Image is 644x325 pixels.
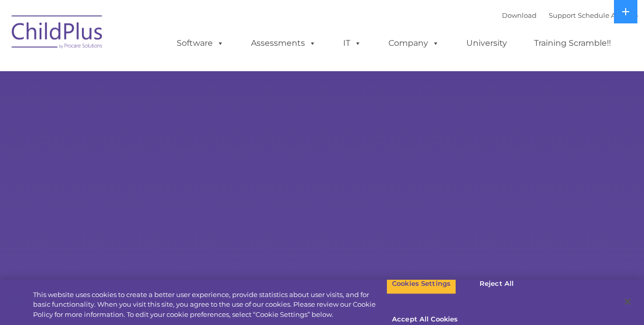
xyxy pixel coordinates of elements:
[33,290,386,320] div: This website uses cookies to create a better user experience, provide statistics about user visit...
[456,33,517,53] a: University
[578,11,638,19] a: Schedule A Demo
[502,11,537,19] a: Download
[7,8,108,59] img: ChildPlus by Procare Solutions
[241,33,326,53] a: Assessments
[617,290,639,313] button: Close
[549,11,576,19] a: Support
[333,33,372,53] a: IT
[378,33,450,53] a: Company
[166,33,234,53] a: Software
[386,273,456,294] button: Cookies Settings
[524,33,621,53] a: Training Scramble!!
[465,273,528,294] button: Reject All
[502,11,638,19] font: |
